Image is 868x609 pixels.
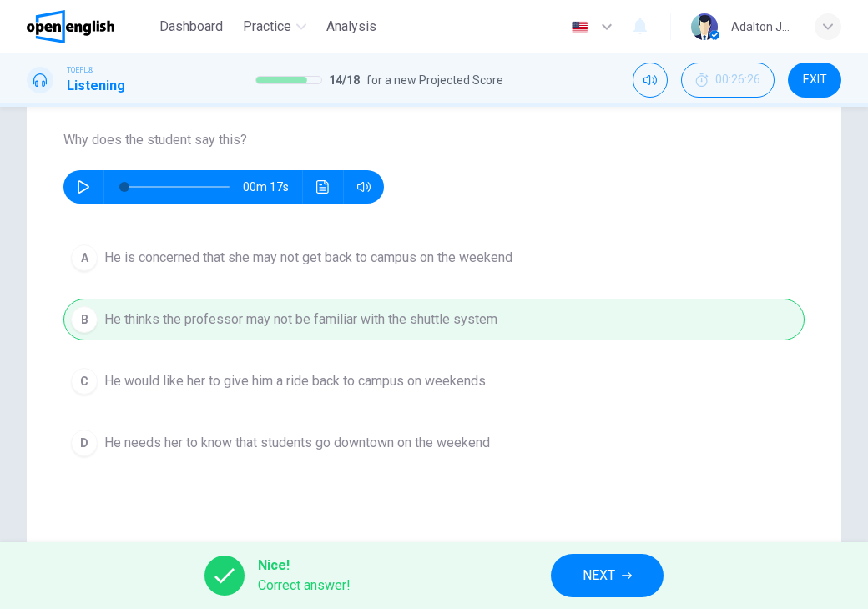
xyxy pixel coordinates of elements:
[366,70,503,90] span: for a new Projected Score
[63,130,805,150] span: Why does the student say this?
[731,17,795,37] div: Adalton Junior A.
[27,10,114,43] img: OpenEnglish logo
[236,12,313,42] button: Practice
[27,10,153,43] a: OpenEnglish logo
[326,17,376,37] span: Analysis
[67,64,93,76] span: TOEFL®
[633,63,668,98] div: Mute
[691,13,718,40] img: Profile picture
[310,170,336,204] button: Click to see the audio transcription
[681,63,775,98] button: 00:26:26
[715,73,760,87] span: 00:26:26
[153,12,230,42] button: Dashboard
[583,564,615,587] span: NEXT
[788,63,841,98] button: EXIT
[159,17,223,37] span: Dashboard
[569,21,590,33] img: en
[329,70,360,90] span: 14 / 18
[681,63,775,98] div: Hide
[320,12,383,42] button: Analysis
[67,76,125,96] h1: Listening
[258,576,351,596] span: Correct answer!
[258,556,351,576] span: Nice!
[243,17,291,37] span: Practice
[803,73,827,87] span: EXIT
[243,170,302,204] span: 00m 17s
[551,554,664,597] button: NEXT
